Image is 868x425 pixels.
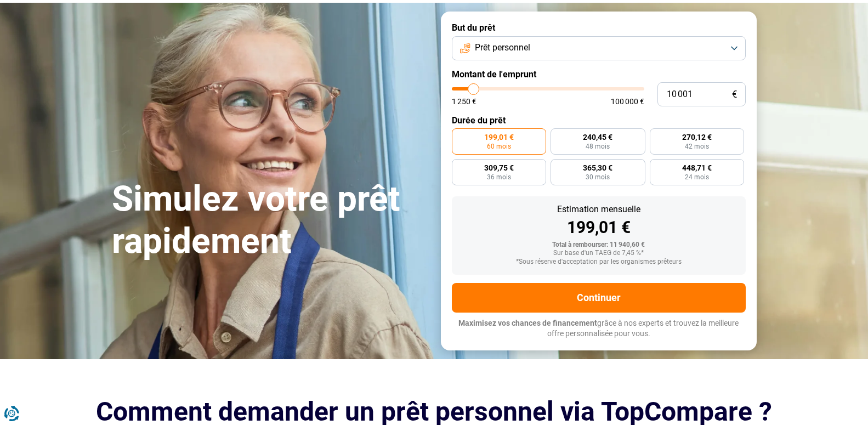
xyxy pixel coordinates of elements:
[586,174,610,180] span: 30 mois
[487,174,511,180] span: 36 mois
[461,205,737,214] div: Estimation mensuelle
[112,178,428,263] h1: Simulez votre prêt rapidement
[586,143,610,150] span: 48 mois
[458,319,597,327] span: Maximisez vos chances de financement
[487,143,511,150] span: 60 mois
[452,318,746,339] p: grâce à nos experts et trouvez la meilleure offre personnalisée pour vous.
[452,22,746,33] label: But du prêt
[484,133,514,141] span: 199,01 €
[685,143,709,150] span: 42 mois
[732,90,737,99] span: €
[484,164,514,172] span: 309,75 €
[583,164,612,172] span: 365,30 €
[682,164,712,172] span: 448,71 €
[475,42,530,54] span: Prêt personnel
[461,258,737,266] div: *Sous réserve d'acceptation par les organismes prêteurs
[452,283,746,313] button: Continuer
[452,115,746,126] label: Durée du prêt
[461,219,737,236] div: 199,01 €
[452,69,746,80] label: Montant de l'emprunt
[461,250,737,257] div: Sur base d'un TAEG de 7,45 %*
[682,133,712,141] span: 270,12 €
[452,98,476,105] span: 1 250 €
[685,174,709,180] span: 24 mois
[461,241,737,249] div: Total à rembourser: 11 940,60 €
[611,98,644,105] span: 100 000 €
[583,133,612,141] span: 240,45 €
[452,36,746,60] button: Prêt personnel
